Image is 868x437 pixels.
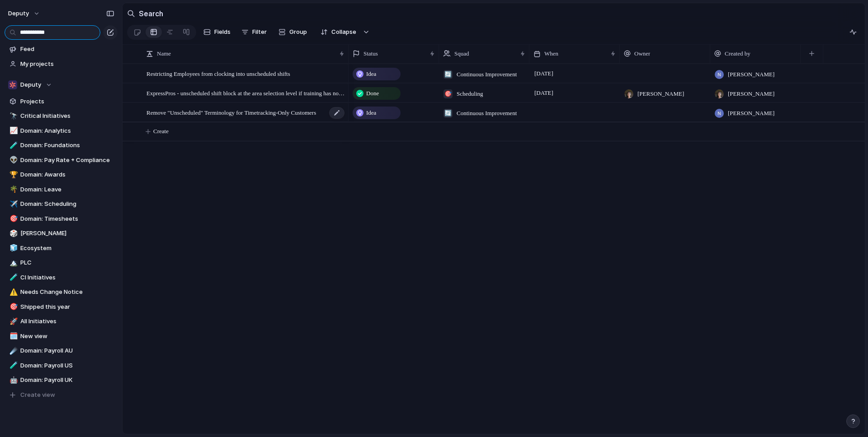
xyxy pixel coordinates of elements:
[9,199,16,209] div: ✈️
[238,25,270,39] button: Filter
[20,170,114,179] span: Domain: Awards
[5,359,118,372] a: 🧪Domain: Payroll US
[443,89,453,98] div: 🎯
[9,170,16,180] div: 🏆
[8,9,29,18] span: deputy
[634,49,650,58] span: Owner
[9,126,16,136] div: 📈
[5,315,118,328] a: 🚀All Initiatives
[5,285,118,299] a: ⚠️Needs Change Notice
[4,6,45,21] button: deputy
[8,302,17,311] button: 🎯
[9,228,16,239] div: 🎲
[9,140,16,151] div: 🧪
[8,258,17,267] button: 🏔️
[8,288,17,297] button: ⚠️
[20,126,114,135] span: Domain: Analytics
[532,68,556,79] span: [DATE]
[8,244,17,253] button: 🧊
[20,229,114,238] span: [PERSON_NAME]
[20,346,114,355] span: Domain: Payroll AU
[315,25,361,39] button: Collapse
[5,300,118,314] div: 🎯Shipped this year
[8,229,17,238] button: 🎲
[289,28,307,37] span: Group
[20,60,114,69] span: My projects
[5,242,118,255] div: 🧊Ecosystem
[20,361,114,370] span: Domain: Payroll US
[8,126,17,135] button: 📈
[20,185,114,194] span: Domain: Leave
[9,287,16,298] div: ⚠️
[9,214,16,224] div: 🎯
[366,108,376,117] span: Idea
[8,346,17,355] button: ☄️
[331,28,356,37] span: Collapse
[8,361,17,370] button: 🧪
[153,127,169,136] span: Create
[457,89,483,98] span: Scheduling
[8,273,17,282] button: 🧪
[454,49,469,58] span: Squad
[5,388,118,402] button: Create view
[728,70,774,79] span: [PERSON_NAME]
[5,256,118,270] a: 🏔️PLC
[5,271,118,284] a: 🧪CI Initiatives
[9,346,16,356] div: ☄️
[20,391,55,400] span: Create view
[5,109,118,123] a: 🔭Critical Initiatives
[5,373,118,387] a: 🤖Domain: Payroll UK
[8,185,17,194] button: 🌴
[5,139,118,152] a: 🧪Domain: Foundations
[20,258,114,267] span: PLC
[8,332,17,341] button: 🗓️
[139,8,163,19] h2: Search
[457,70,517,79] span: Continuous Improvement
[366,89,379,98] span: Done
[8,376,17,385] button: 🤖
[5,183,118,196] a: 🌴Domain: Leave
[725,49,750,58] span: Created by
[5,330,118,343] a: 🗓️New view
[9,360,16,371] div: 🧪
[728,89,774,98] span: [PERSON_NAME]
[274,25,311,39] button: Group
[8,200,17,209] button: ✈️
[9,316,16,327] div: 🚀
[20,332,114,341] span: New view
[20,141,114,150] span: Domain: Foundations
[20,288,114,297] span: Needs Change Notice
[9,302,16,312] div: 🎯
[8,170,17,179] button: 🏆
[363,49,378,58] span: Status
[5,124,118,138] a: 📈Domain: Analytics
[146,88,345,98] span: ExpressPros - unscheduled shift block at the area selection level if training has not been met
[5,197,118,211] a: ✈️Domain: Scheduling
[637,89,684,98] span: [PERSON_NAME]
[5,78,118,92] button: Deputy
[5,344,118,358] div: ☄️Domain: Payroll AU
[20,97,114,106] span: Projects
[9,258,16,268] div: 🏔️
[5,95,118,108] a: Projects
[8,112,17,121] button: 🔭
[20,80,41,89] span: Deputy
[8,317,17,326] button: 🚀
[146,68,290,79] span: Restricting Employees from clocking into unscheduled shifts
[5,168,118,181] a: 🏆Domain: Awards
[20,317,114,326] span: All Initiatives
[9,272,16,283] div: 🧪
[5,227,118,240] a: 🎲[PERSON_NAME]
[20,244,114,253] span: Ecosystem
[20,273,114,282] span: CI Initiatives
[9,243,16,253] div: 🧊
